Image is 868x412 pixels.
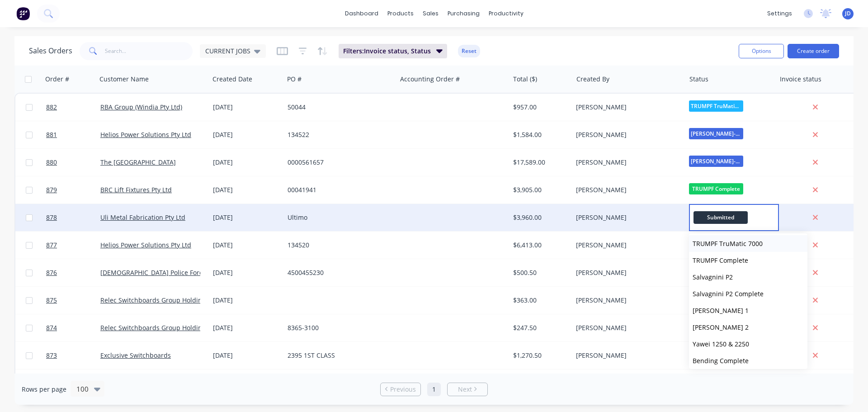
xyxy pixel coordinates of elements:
div: $1,584.00 [513,130,566,139]
div: Created By [576,75,609,84]
a: 881 [46,121,100,148]
div: [PERSON_NAME] [576,103,676,112]
div: $957.00 [513,103,566,112]
div: [PERSON_NAME] [576,241,676,250]
div: Invoice status [780,75,821,84]
a: Page 1 is your current page [427,383,441,396]
span: 875 [46,296,57,305]
div: $3,960.00 [513,213,566,222]
a: Next page [448,385,487,394]
button: Reset [458,45,480,57]
button: Yawei 1250 & 2250 [689,336,807,352]
a: Helios Power Solutions Pty Ltd [100,130,191,139]
div: [DATE] [213,185,280,194]
span: [PERSON_NAME]-Power C5 [689,156,743,167]
a: BRC Lift Fixtures Pty Ltd [100,185,172,194]
span: Bending Complete [693,356,749,365]
span: TRUMPF TruMatic 7000 [693,239,763,248]
div: $1,270.50 [513,351,566,360]
div: $363.00 [513,296,566,305]
div: $6,413.00 [513,241,566,250]
span: 877 [46,241,57,250]
div: PO # [287,75,302,84]
div: [DATE] [213,103,280,112]
span: TRUMPF Complete [693,256,748,265]
div: 00041941 [288,185,388,194]
a: Helios Power Solutions Pty Ltd [100,241,191,249]
div: [PERSON_NAME] [576,268,676,277]
a: Uli Metal Fabrication Pty Ltd [100,213,185,222]
a: [DEMOGRAPHIC_DATA] Police Force [100,268,206,277]
a: 872 [46,369,100,397]
button: Options [739,44,784,58]
a: Previous page [381,385,420,394]
div: Customer Name [99,75,149,84]
span: [PERSON_NAME] 2 [693,323,749,331]
div: 50044 [288,103,388,112]
a: 876 [46,259,100,286]
div: [DATE] [213,323,280,332]
a: dashboard [340,7,383,20]
div: [PERSON_NAME] [576,213,676,222]
div: [PERSON_NAME] [576,158,676,167]
div: Created Date [212,75,252,84]
div: 8365-3100 [288,323,388,332]
div: [DATE] [213,158,280,167]
button: Bending Complete [689,352,807,369]
div: [DATE] [213,213,280,222]
span: 878 [46,213,57,222]
span: Yawei 1250 & 2250 [693,340,749,348]
span: 881 [46,130,57,139]
span: TRUMPF Complete [689,183,743,194]
input: Search... [105,42,193,60]
span: 873 [46,351,57,360]
a: Relec Switchboards Group Holdings [100,296,209,304]
div: settings [763,7,797,20]
button: Salvagnini P2 [689,269,807,285]
span: Salvagnini P2 Complete [693,289,764,298]
span: Rows per page [22,385,66,394]
a: 882 [46,94,100,121]
div: productivity [484,7,528,20]
button: Filters:Invoice status, Status [339,44,447,58]
div: [PERSON_NAME] [576,296,676,305]
span: TRUMPF TruMatic... [689,100,743,112]
div: 4500455230 [288,268,388,277]
span: CURRENT JOBS [205,46,250,56]
a: 877 [46,232,100,259]
div: [PERSON_NAME] [576,351,676,360]
a: 880 [46,149,100,176]
ul: Pagination [377,383,491,396]
a: Exclusive Switchboards [100,351,171,360]
img: Factory [16,7,30,20]
div: [PERSON_NAME] [576,185,676,194]
span: Submitted [693,211,748,223]
span: Previous [390,385,416,394]
a: Relec Switchboards Group Holdings [100,323,209,332]
div: [PERSON_NAME] [576,130,676,139]
div: $247.50 [513,323,566,332]
div: purchasing [443,7,484,20]
span: [PERSON_NAME]-Power C5 [689,128,743,139]
button: [PERSON_NAME] 1 [689,302,807,319]
h1: Sales Orders [29,47,72,55]
button: TRUMPF TruMatic 7000 [689,235,807,252]
a: 873 [46,342,100,369]
span: 874 [46,323,57,332]
div: products [383,7,418,20]
a: 879 [46,176,100,204]
button: Salvagnini P2 Complete [689,285,807,302]
span: JD [845,9,851,18]
div: Ultimo [288,213,388,222]
div: Status [689,75,708,84]
span: 876 [46,268,57,277]
div: [PERSON_NAME] [576,323,676,332]
button: Create order [788,44,839,58]
div: [DATE] [213,130,280,139]
div: 134522 [288,130,388,139]
a: 875 [46,287,100,314]
div: $500.50 [513,268,566,277]
div: $17,589.00 [513,158,566,167]
span: Next [458,385,472,394]
span: Filters: Invoice status, Status [343,47,431,56]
